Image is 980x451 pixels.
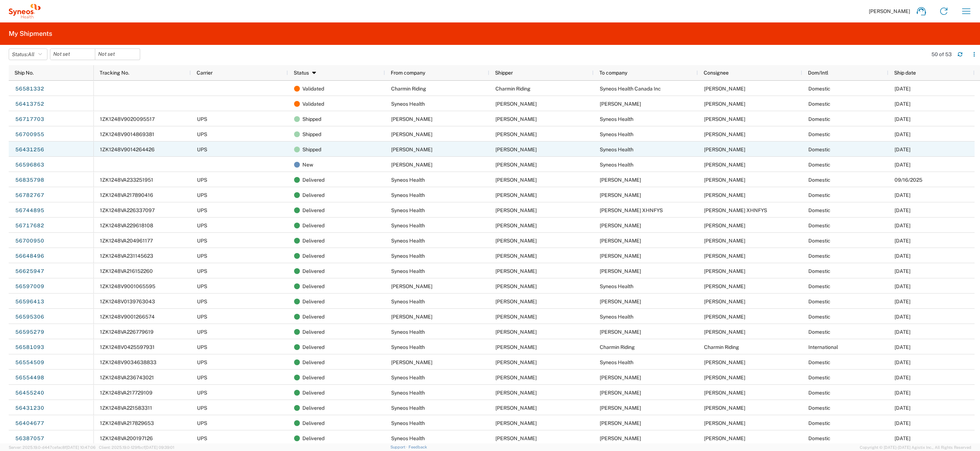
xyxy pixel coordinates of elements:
[808,101,830,107] span: Domestic
[391,390,425,396] span: Syneos Health
[895,223,910,228] span: 09/04/2025
[391,253,425,259] span: Syneos Health
[600,207,663,213] span: Dawn Sternbach XHNFYS
[600,253,641,259] span: Alyssa Schmidt
[704,86,745,92] span: Shaun Villafana
[495,238,537,244] span: Juan Gonzalez
[197,314,207,320] span: UPS
[391,86,426,92] span: Charmin Riding
[600,329,641,335] span: Amanda Eiber
[600,86,661,92] span: Syneos Health Canada Inc
[704,162,745,168] span: Juan Gonzalez
[100,359,156,365] span: 1ZK1248V9034638833
[66,445,96,450] span: [DATE] 10:47:06
[391,299,425,304] span: Syneos Health
[302,111,321,127] span: Shipped
[704,101,745,107] span: Allen DeSena
[495,162,537,168] span: Lauri Filar
[704,223,745,228] span: Atreyee Sims
[495,375,537,380] span: Juan Gonzalez
[704,283,745,289] span: Juan Gonzalez
[600,283,633,289] span: Syneos Health
[895,420,910,426] span: 08/05/2025
[869,8,910,14] span: [PERSON_NAME]
[895,359,910,365] span: 08/20/2025
[600,314,633,320] span: Syneos Health
[302,431,324,446] span: Delivered
[391,147,432,152] span: Raghu Batchu
[600,375,641,380] span: Louella Lutchi
[495,101,537,107] span: Juan Gonzalez
[704,238,745,244] span: Aimee Nguyen
[302,172,324,187] span: Delivered
[600,420,641,426] span: Chad Baumgardner
[197,116,207,122] span: UPS
[391,268,425,274] span: Syneos Health
[302,157,313,172] span: New
[704,147,745,152] span: Juan Gonzalez
[302,355,324,370] span: Delivered
[15,372,45,384] a: 56554498
[15,235,45,247] a: 56700950
[600,390,641,396] span: Michael Green
[100,238,153,244] span: 1ZK1248VA204961177
[895,101,910,107] span: 08/06/2025
[495,116,537,122] span: Atreyee Sims
[895,268,910,274] span: 08/27/2025
[495,86,531,92] span: Charmin Riding
[895,405,910,411] span: 08/07/2025
[808,116,830,122] span: Domestic
[931,51,952,58] div: 50 of 53
[808,420,830,426] span: Domestic
[100,375,154,380] span: 1ZK1248VA236743021
[599,70,627,76] span: To company
[600,223,641,228] span: Atreyee Sims
[15,266,45,277] a: 56625947
[704,375,745,380] span: Louella Lutchi
[495,192,537,198] span: JuanCarlos Gonzalez
[145,445,174,450] span: [DATE] 09:39:01
[808,238,830,244] span: Domestic
[197,253,207,259] span: UPS
[197,390,207,396] span: UPS
[100,116,155,122] span: 1ZK1248V9020095517
[895,147,910,152] span: 08/07/2025
[704,207,767,213] span: Dawn Sternbach XHNFYS
[808,299,830,304] span: Domestic
[600,177,641,183] span: Tommy Dana
[197,268,207,274] span: UPS
[704,131,745,137] span: Juan Gonzalez
[302,81,324,96] span: Validated
[14,70,34,76] span: Ship No.
[391,101,425,107] span: Syneos Health
[808,314,830,320] span: Domestic
[15,326,45,338] a: 56595279
[391,192,425,198] span: Syneos Health
[704,299,745,304] span: Lauri Filar
[600,116,633,122] span: Syneos Health
[495,405,537,411] span: Juan Gonzalez
[600,344,635,350] span: Charmin Riding
[391,375,425,380] span: Syneos Health
[600,268,641,274] span: Marilyn Roman
[302,385,324,400] span: Delivered
[197,147,207,152] span: UPS
[808,177,830,183] span: Domestic
[895,162,910,168] span: 08/26/2025
[390,445,409,449] a: Support
[302,294,324,309] span: Delivered
[600,299,641,304] span: Lauri Filar
[15,190,45,201] a: 56782767
[808,283,830,289] span: Domestic
[600,435,641,441] span: Lauri Filar
[808,70,828,76] span: Dom/Intl
[704,405,745,411] span: Raghu Batchu
[495,207,537,213] span: Juan Gonzalez
[895,329,910,335] span: 08/25/2025
[600,162,633,168] span: Syneos Health
[860,444,971,451] span: Copyright © [DATE]-[DATE] Agistix Inc., All Rights Reserved
[895,207,910,213] span: 09/08/2025
[302,416,324,431] span: Delivered
[704,268,745,274] span: Marilyn Roman
[100,147,155,152] span: 1ZK1248V9014264426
